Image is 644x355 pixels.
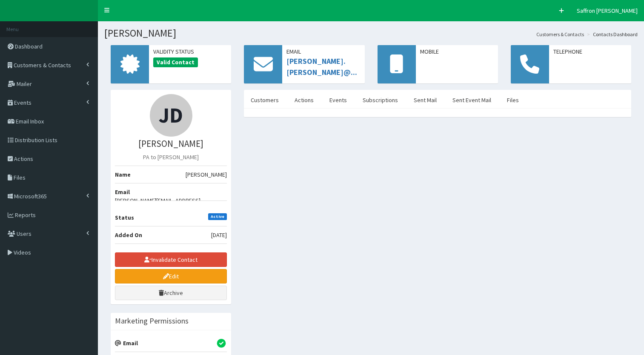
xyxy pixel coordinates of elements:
span: [PERSON_NAME] [186,170,227,179]
h3: [PERSON_NAME] [115,139,227,149]
span: Microsoft365 [14,192,47,200]
span: Email [286,47,360,56]
span: Distribution Lists [15,136,57,144]
span: Active [208,213,227,220]
a: Customers & Contacts [536,31,584,38]
p: PA to [PERSON_NAME] [115,153,227,161]
a: Files [500,91,526,109]
a: Actions [288,91,321,109]
span: Files [14,174,26,181]
h1: [PERSON_NAME] [104,28,638,39]
span: [DATE] [211,231,227,239]
span: Mailer [17,80,32,88]
span: Actions [14,155,33,163]
span: Events [14,99,31,106]
a: Archive [115,286,227,300]
span: Email Inbox [16,117,44,125]
span: Users [17,230,31,238]
button: Invalidate Contact [115,252,227,267]
span: Telephone [553,47,627,56]
li: Contacts Dashboard [585,31,638,38]
h3: Marketing Permissions [115,317,189,325]
span: Reports [15,211,36,219]
a: Sent Mail [407,91,444,109]
span: Validity Status [153,47,227,56]
a: Sent Event Mail [446,91,498,109]
a: Edit [115,269,227,283]
span: JD [159,102,183,129]
span: Videos [14,249,31,256]
a: Customers [244,91,286,109]
b: Status [115,214,134,221]
b: Added On [115,231,142,239]
span: Dashboard [15,43,43,50]
span: Valid Contact [153,57,198,68]
a: Events [323,91,354,109]
b: Email [115,188,130,196]
a: Subscriptions [356,91,405,109]
b: Email [115,339,138,347]
a: [PERSON_NAME].[PERSON_NAME]@... [286,56,357,77]
span: Saffron [PERSON_NAME] [577,7,638,14]
span: [PERSON_NAME][EMAIL_ADDRESS][PERSON_NAME][DOMAIN_NAME] [115,196,227,213]
b: Name [115,171,131,178]
span: Mobile [420,47,494,56]
span: Customers & Contacts [14,61,71,69]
